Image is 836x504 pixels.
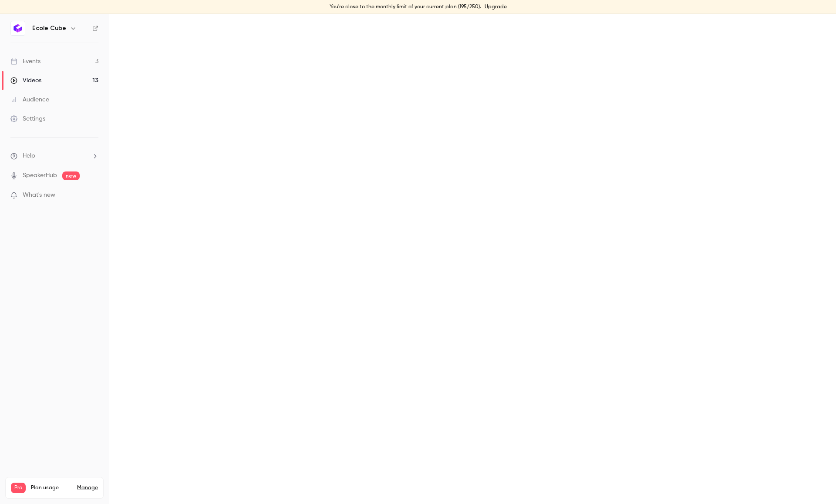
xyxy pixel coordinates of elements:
[88,192,98,199] iframe: Noticeable Trigger
[10,114,45,123] div: Settings
[10,57,40,66] div: Events
[23,151,35,161] span: Help
[32,24,66,33] h6: École Cube
[23,191,55,200] span: What's new
[31,484,72,491] span: Plan usage
[77,484,98,491] a: Manage
[485,3,507,10] a: Upgrade
[23,171,57,180] a: SpeakerHub
[10,95,49,104] div: Audience
[11,21,25,35] img: École Cube
[10,76,41,85] div: Videos
[10,151,98,161] li: help-dropdown-opener
[11,483,26,493] span: Pro
[62,171,80,180] span: new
